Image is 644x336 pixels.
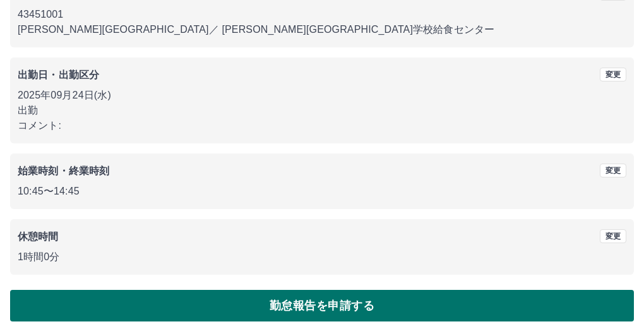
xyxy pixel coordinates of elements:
[600,68,626,81] button: 変更
[600,229,626,243] button: 変更
[18,184,626,199] p: 10:45 〜 14:45
[18,88,626,103] p: 2025年09月24日(水)
[18,165,109,176] b: 始業時刻・終業時刻
[18,69,99,80] b: 出勤日・出勤区分
[18,231,59,242] b: 休憩時間
[18,103,626,118] p: 出勤
[18,22,626,37] p: [PERSON_NAME][GEOGRAPHIC_DATA] ／ [PERSON_NAME][GEOGRAPHIC_DATA]学校給食センター
[18,118,626,133] p: コメント:
[10,290,634,321] button: 勤怠報告を申請する
[18,7,626,22] p: 43451001
[18,249,626,265] p: 1時間0分
[600,164,626,177] button: 変更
